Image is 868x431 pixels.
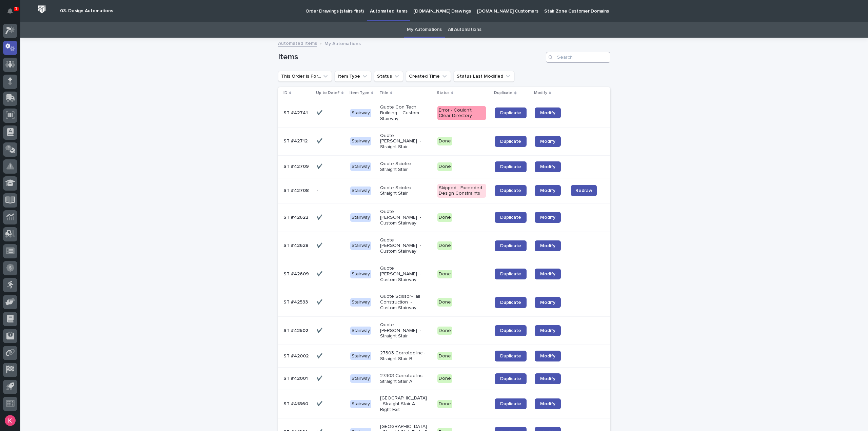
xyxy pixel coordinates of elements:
[535,269,561,279] a: Modify
[278,288,610,316] tr: ST #42533ST #42533 ✔️✔️ StairwayQuote Scissor-Tail Construction - Custom StairwayDoneDuplicateModify
[278,99,610,127] tr: ST #42741ST #42741 ✔️✔️ StairwayQuote Con Tech Building - Custom StairwayError - Couldn't Clear D...
[278,367,610,390] tr: ST #42001ST #42001 ✔️✔️ Stairway27303 Corrotec Inc - Straight Stair ADoneDuplicateModify
[380,185,429,197] p: Quote Sciotex - Straight Stair
[379,89,389,97] p: Title
[350,298,371,307] div: Stairway
[380,104,429,121] p: Quote Con Tech Building - Custom Stairway
[540,328,555,333] span: Modify
[495,351,527,361] a: Duplicate
[283,162,310,170] p: ST #42709
[546,52,610,63] input: Search
[380,133,429,150] p: Quote [PERSON_NAME] - Straight Stair
[278,71,332,82] button: This Order is For...
[495,240,527,251] a: Duplicate
[278,316,610,345] tr: ST #42502ST #42502 ✔️✔️ StairwayQuote [PERSON_NAME] - Straight StairDoneDuplicateModify
[3,4,17,18] button: Notifications
[283,89,288,97] p: ID
[317,400,324,407] p: ✔️
[317,109,324,116] p: ✔️
[36,3,48,16] img: Workspace Logo
[500,328,521,333] span: Duplicate
[535,373,561,384] a: Modify
[317,352,324,359] p: ✔️
[540,243,555,248] span: Modify
[278,39,317,47] a: Automated Items
[350,187,371,195] div: Stairway
[437,327,452,335] div: Done
[500,300,521,305] span: Duplicate
[406,71,451,82] button: Created Time
[437,89,450,97] p: Status
[317,187,319,194] p: -
[500,376,521,381] span: Duplicate
[324,39,361,47] p: My Automations
[437,137,452,145] div: Done
[437,213,452,222] div: Done
[317,298,324,305] p: ✔️
[317,327,324,334] p: ✔️
[437,162,452,171] div: Done
[500,111,521,115] span: Duplicate
[335,71,371,82] button: Item Type
[283,327,310,334] p: ST #42502
[535,107,561,118] a: Modify
[540,300,555,305] span: Modify
[317,374,324,381] p: ✔️
[283,400,310,407] p: ST #41860
[437,270,452,278] div: Done
[535,185,561,196] a: Modify
[494,89,513,97] p: Duplicate
[540,215,555,220] span: Modify
[437,400,452,408] div: Done
[283,137,309,144] p: ST #42712
[437,106,486,120] div: Error - Couldn't Clear Directory
[540,111,555,115] span: Modify
[317,241,324,249] p: ✔️
[535,161,561,172] a: Modify
[3,413,17,428] button: users-avatar
[495,297,527,308] a: Duplicate
[535,136,561,147] a: Modify
[495,398,527,409] a: Duplicate
[540,401,555,406] span: Modify
[278,260,610,288] tr: ST #42609ST #42609 ✔️✔️ StairwayQuote [PERSON_NAME] - Custom StairwayDoneDuplicateModify
[495,161,527,172] a: Duplicate
[495,269,527,279] a: Duplicate
[350,374,371,383] div: Stairway
[500,272,521,276] span: Duplicate
[437,298,452,307] div: Done
[437,184,486,198] div: Skipped - Exceeded Design Constraints
[317,213,324,220] p: ✔️
[500,139,521,144] span: Duplicate
[500,354,521,358] span: Duplicate
[283,187,310,194] p: ST #42708
[500,164,521,169] span: Duplicate
[350,327,371,335] div: Stairway
[350,89,370,97] p: Item Type
[500,401,521,406] span: Duplicate
[535,212,561,223] a: Modify
[500,188,521,193] span: Duplicate
[317,137,324,144] p: ✔️
[495,136,527,147] a: Duplicate
[278,232,610,260] tr: ST #42628ST #42628 ✔️✔️ StairwayQuote [PERSON_NAME] - Custom StairwayDoneDuplicateModify
[535,398,561,409] a: Modify
[437,241,452,250] div: Done
[534,89,547,97] p: Modify
[278,345,610,368] tr: ST #42002ST #42002 ✔️✔️ Stairway27303 Corrotec Inc - Straight Stair BDoneDuplicateModify
[437,352,452,360] div: Done
[380,350,429,362] p: 27303 Corrotec Inc - Straight Stair B
[571,185,597,196] button: Redraw
[535,240,561,251] a: Modify
[535,297,561,308] a: Modify
[575,187,592,194] span: Redraw
[495,185,527,196] a: Duplicate
[278,390,610,418] tr: ST #41860ST #41860 ✔️✔️ Stairway[GEOGRAPHIC_DATA] - Straight Stair A - Right ExitDoneDuplicateModify
[380,209,429,226] p: Quote [PERSON_NAME] - Custom Stairway
[540,272,555,276] span: Modify
[350,400,371,408] div: Stairway
[350,162,371,171] div: Stairway
[283,298,309,305] p: ST #42533
[407,22,442,38] a: My Automations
